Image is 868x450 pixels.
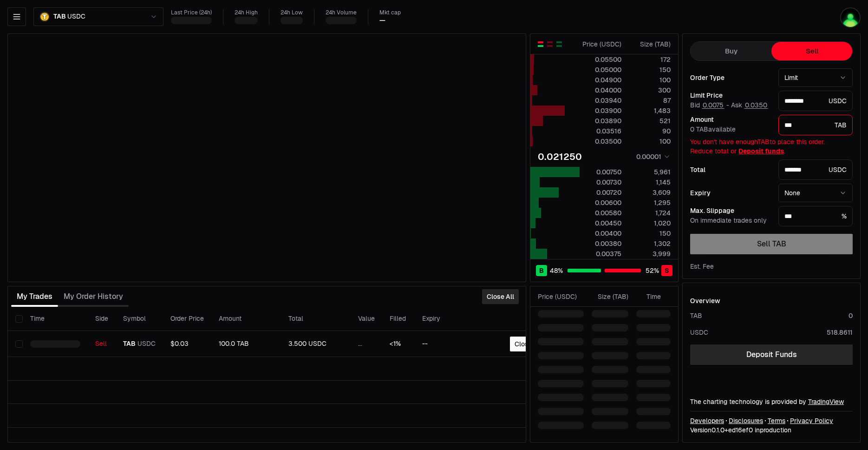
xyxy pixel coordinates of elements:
div: <1% [390,340,407,348]
div: Last Price (24h) [171,9,212,16]
div: Expiry [690,190,771,196]
span: Bid - [690,101,729,110]
button: None [778,184,853,202]
div: 0.05500 [580,55,621,64]
div: 24h Low [281,9,303,16]
div: 0.03890 [580,116,621,126]
button: Sell [771,42,852,60]
div: % [778,206,853,226]
div: Est. Fee [690,262,714,271]
div: 100.0 TAB [219,340,274,348]
div: 0.00375 [580,249,621,258]
span: USDC [137,340,156,348]
div: TAB [778,115,853,135]
div: 5,961 [629,167,671,177]
div: 0.03900 [580,106,621,115]
button: 0.00001 [633,151,671,162]
a: Deposit Funds [690,344,853,365]
button: Limit [778,68,853,87]
button: Close All [482,289,519,304]
span: S [665,266,669,275]
a: Privacy Policy [790,416,833,425]
div: Version 0.1.0 + in production [690,425,853,435]
button: Select row [15,340,23,348]
div: On immediate trades only [690,217,771,225]
div: 3.500 USDC [288,340,343,348]
th: Value [351,307,382,331]
td: -- [415,331,477,357]
div: Size ( TAB ) [629,40,671,49]
button: 0.0075 [702,101,724,109]
div: 0.03516 [580,126,621,136]
div: You don't have enough TAB to place this order. Reduce total or . [690,137,853,156]
div: Size ( TAB ) [592,292,628,301]
th: Order Price [163,307,211,331]
span: $0.03 [170,339,189,348]
th: Filled [382,307,415,331]
div: 0.00450 [580,218,621,228]
button: Select all [15,315,23,323]
div: 100 [629,137,671,146]
div: 1,295 [629,198,671,207]
a: TradingView [808,397,844,406]
div: 150 [629,229,671,238]
div: 100 [629,75,671,85]
div: 0.04900 [580,75,621,85]
div: The charting technology is provided by [690,397,853,406]
th: Total [281,307,351,331]
div: 1,483 [629,106,671,115]
div: 1,020 [629,218,671,228]
span: TAB [123,340,136,348]
button: Show Buy and Sell Orders [537,40,544,48]
div: 0.00400 [580,229,621,238]
div: 0.00600 [580,198,621,207]
div: 521 [629,116,671,126]
span: TAB [53,13,65,21]
div: 0.03500 [580,137,621,146]
div: 24h High [235,9,258,16]
button: Buy [691,42,771,60]
button: Show Buy Orders Only [555,40,563,48]
div: 0 [848,311,853,320]
button: Close [510,337,537,351]
div: 0.04000 [580,86,621,95]
button: 0.0350 [744,101,768,109]
div: 0.00720 [580,188,621,197]
div: 0.00730 [580,178,621,187]
div: 172 [629,55,671,64]
div: 87 [629,96,671,105]
a: Deposit funds [738,147,784,155]
div: 1,145 [629,178,671,187]
div: 0.03940 [580,96,621,105]
div: 518.8611 [827,328,853,337]
th: Expiry [415,307,477,331]
div: 150 [629,65,671,74]
div: Limit Price [690,92,771,99]
div: 300 [629,86,671,95]
div: Mkt cap [379,9,401,16]
div: 90 [629,126,671,136]
div: TAB [690,311,702,320]
button: My Trades [11,287,58,306]
img: utf8 [840,7,861,28]
span: 48 % [550,266,563,275]
div: USDC [778,159,853,180]
div: 1,724 [629,208,671,218]
div: Order Type [690,74,771,81]
iframe: Financial Chart [8,34,526,282]
span: USDC [67,13,85,21]
a: Disclosures [729,416,763,425]
div: Max. Slippage [690,207,771,214]
span: 0 TAB available [690,125,736,133]
div: Amount [690,116,771,123]
div: 0.00380 [580,239,621,248]
th: Time [23,307,88,331]
div: 3,999 [629,249,671,258]
div: 0.021250 [538,150,582,163]
div: ... [358,340,375,348]
div: Sell [95,340,108,348]
div: 0.00750 [580,167,621,177]
th: Symbol [116,307,163,331]
div: 0.05000 [580,65,621,74]
th: Amount [211,307,281,331]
